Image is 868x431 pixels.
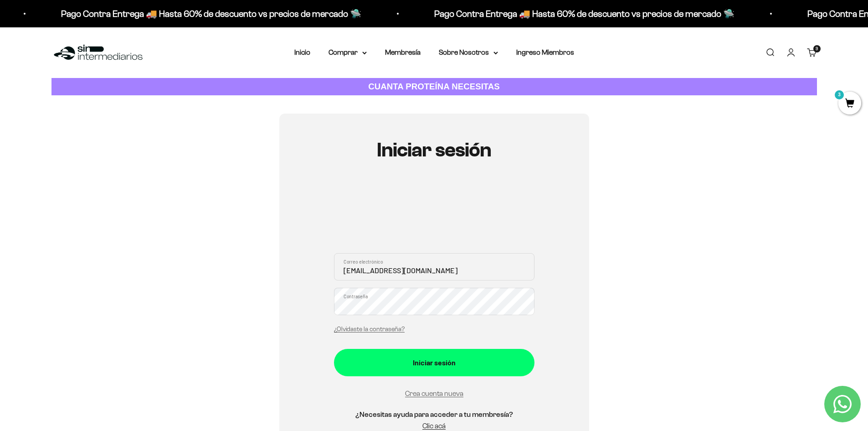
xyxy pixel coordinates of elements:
[50,6,350,21] p: Pago Contra Entrega 🚚 Hasta 60% de descuento vs precios de mercado 🛸
[439,47,498,58] summary: Sobre Nosotros
[422,422,446,430] a: Clic acá
[516,48,574,56] a: Ingreso Miembros
[816,47,818,51] span: 3
[405,389,463,397] a: Crea cuenta nueva
[352,357,516,369] div: Iniciar sesión
[834,89,845,100] mark: 3
[294,48,310,56] a: Inicio
[329,47,367,58] summary: Comprar
[334,409,534,421] h5: ¿Necesitas ayuda para acceder a tu membresía?
[838,99,861,109] a: 3
[334,139,534,161] h1: Iniciar sesión
[334,349,534,376] button: Iniciar sesión
[334,188,534,242] iframe: Social Login Buttons
[368,82,500,91] strong: CUANTA PROTEÍNA NECESITAS
[334,326,405,332] a: ¿Olvidaste la contraseña?
[385,48,421,56] a: Membresía
[51,78,817,96] a: CUANTA PROTEÍNA NECESITAS
[423,6,724,21] p: Pago Contra Entrega 🚚 Hasta 60% de descuento vs precios de mercado 🛸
